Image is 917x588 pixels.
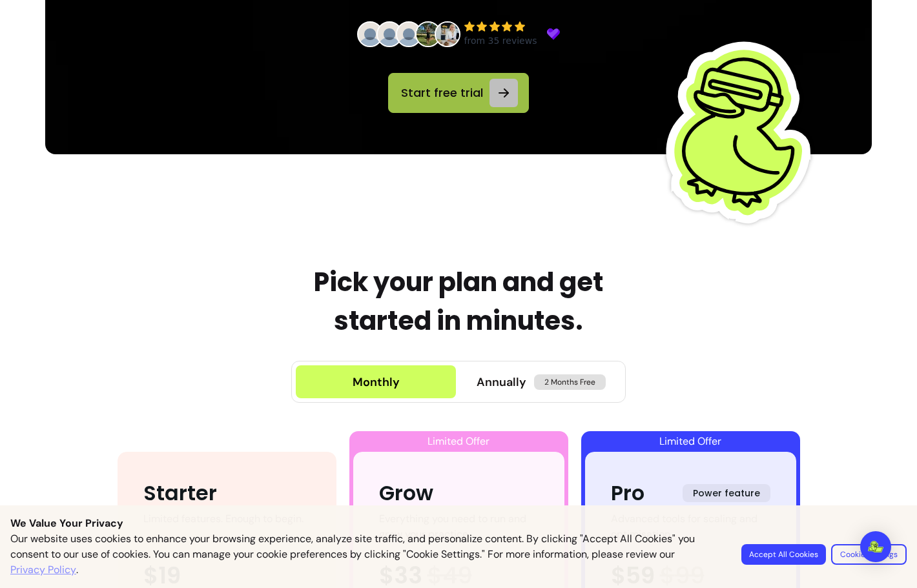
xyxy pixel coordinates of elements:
div: Limited Offer [585,431,796,452]
span: Start free trial [399,84,484,102]
button: Accept All Cookies [741,544,826,565]
a: Privacy Policy [10,562,76,578]
div: Grow [379,478,433,509]
div: Starter [143,478,217,509]
p: We Value Your Privacy [10,516,907,531]
button: Cookie Settings [831,544,907,565]
div: Pro [611,478,644,509]
img: Fluum Duck sticker [662,19,823,245]
a: Start free trial [388,73,529,113]
p: Our website uses cookies to enhance your browsing experience, analyze site traffic, and personali... [10,531,726,578]
span: Annually [477,373,526,391]
div: Limited Offer [353,431,564,452]
span: Power feature [683,484,770,502]
h1: Pick your plan and get started in minutes. [277,263,640,340]
div: Open Intercom Messenger [860,531,891,562]
div: Monthly [353,373,400,391]
span: 2 Months Free [534,374,606,390]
